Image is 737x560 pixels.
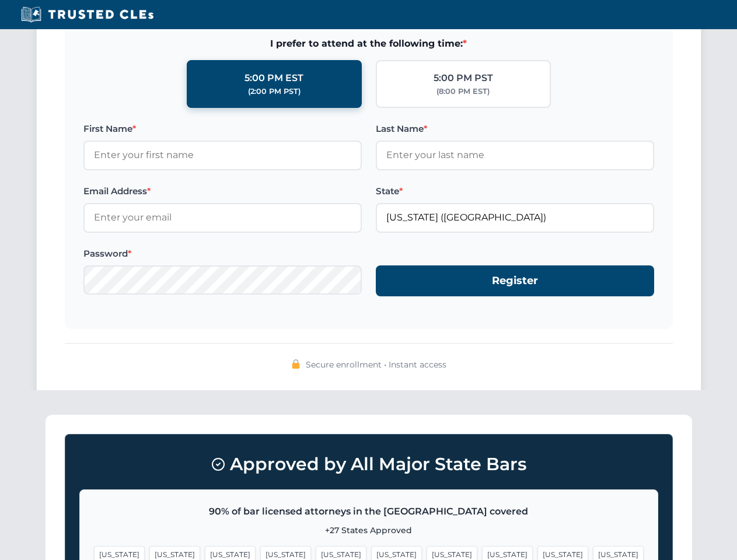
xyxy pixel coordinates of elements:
[83,184,362,198] label: Email Address
[376,122,654,136] label: Last Name
[434,71,493,86] div: 5:00 PM PST
[18,6,157,23] img: Trusted CLEs
[94,504,644,519] p: 90% of bar licensed attorneys in the [GEOGRAPHIC_DATA] covered
[83,203,362,232] input: Enter your email
[94,524,644,537] p: +27 States Approved
[83,141,362,170] input: Enter your first name
[79,449,658,480] h3: Approved by All Major State Bars
[83,36,654,51] span: I prefer to attend at the following time:
[291,359,301,369] img: 🔒
[306,358,446,371] span: Secure enrollment • Instant access
[376,184,654,198] label: State
[376,265,654,296] button: Register
[376,203,654,232] input: Florida (FL)
[244,71,303,86] div: 5:00 PM EST
[248,86,301,97] div: (2:00 PM PST)
[376,141,654,170] input: Enter your last name
[83,247,362,261] label: Password
[436,86,490,97] div: (8:00 PM EST)
[83,122,362,136] label: First Name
